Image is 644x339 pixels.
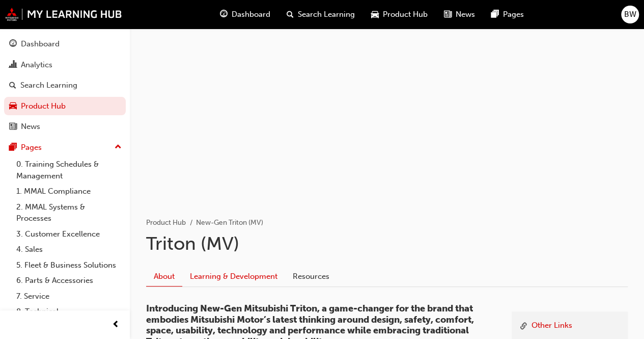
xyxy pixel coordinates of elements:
div: Search Learning [20,80,77,91]
button: BW [621,6,639,23]
span: Pages [503,9,524,20]
a: 3. Customer Excellence [12,226,126,242]
span: car-icon [371,8,379,21]
a: Dashboard [4,35,126,54]
a: 4. Sales [12,242,126,257]
img: mmal [5,8,122,21]
a: 5. Fleet & Business Solutions [12,257,126,273]
div: Analytics [21,59,52,71]
a: 7. Service [12,289,126,304]
span: Search Learning [298,9,355,20]
a: search-iconSearch Learning [278,4,363,25]
span: pages-icon [491,8,499,21]
a: News [4,117,126,136]
a: car-iconProduct Hub [363,4,436,25]
a: news-iconNews [436,4,483,25]
span: chart-icon [9,61,17,70]
span: BW [624,9,636,20]
div: Dashboard [21,38,60,50]
a: Search Learning [4,76,126,95]
span: link-icon [520,320,527,332]
div: Pages [21,142,42,153]
span: guage-icon [9,40,17,49]
a: 1. MMAL Compliance [12,184,126,199]
span: Dashboard [232,9,270,20]
a: 6. Parts & Accessories [12,273,126,289]
button: Pages [4,138,126,157]
span: pages-icon [9,143,17,152]
span: search-icon [9,81,16,90]
span: news-icon [9,122,17,132]
a: Analytics [4,56,126,74]
a: pages-iconPages [483,4,532,25]
a: 2. MMAL Systems & Processes [12,199,126,226]
a: Other Links [531,320,572,332]
a: 0. Training Schedules & Management [12,157,126,184]
a: About [146,267,182,287]
button: DashboardAnalyticsSearch LearningProduct HubNews [4,33,126,138]
span: car-icon [9,102,17,111]
a: Learning & Development [182,267,285,286]
span: news-icon [444,8,452,21]
a: guage-iconDashboard [212,4,278,25]
a: Product Hub [4,97,126,116]
a: Resources [285,267,337,286]
li: New-Gen Triton (MV) [196,217,263,229]
h1: Triton (MV) [146,232,628,255]
span: Product Hub [383,9,428,20]
span: up-icon [115,141,122,154]
span: search-icon [287,8,294,21]
a: 8. Technical [12,304,126,320]
span: prev-icon [112,319,120,331]
a: Product Hub [146,218,186,227]
span: guage-icon [220,8,228,21]
div: News [21,121,40,133]
span: News [456,9,475,20]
